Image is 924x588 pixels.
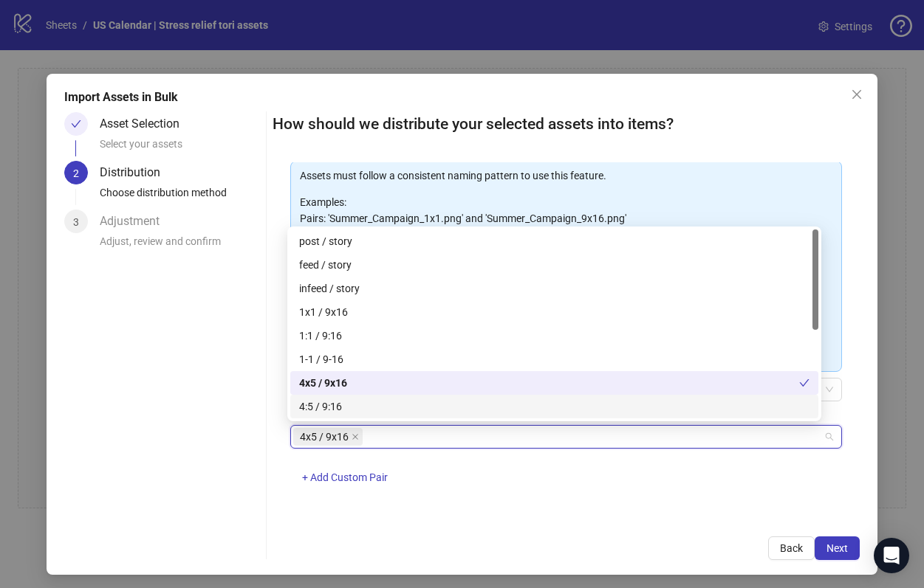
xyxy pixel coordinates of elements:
[874,538,909,573] div: Open Intercom Messenger
[300,194,833,243] p: Examples: Pairs: 'Summer_Campaign_1x1.png' and 'Summer_Campaign_9x16.png' Triples: 'Summer_Campai...
[299,328,810,344] div: 1:1 / 9:16
[290,371,818,395] div: 4x5 / 9x16
[100,161,172,184] div: Distribution
[299,304,810,320] div: 1x1 / 9x16
[64,89,860,106] div: Import Assets in Bulk
[768,536,815,560] button: Back
[299,398,810,415] div: 4:5 / 9:16
[815,536,860,560] button: Next
[299,280,810,297] div: infeed / story
[293,428,363,446] span: 4x5 / 9x16
[827,542,848,554] span: Next
[299,233,810,249] div: post / story
[300,167,833,184] p: Assets must follow a consistent naming pattern to use this feature.
[290,395,818,418] div: 4:5 / 9:16
[273,112,860,136] h2: How should we distribute your selected assets into items?
[73,167,79,179] span: 2
[290,324,818,347] div: 1:1 / 9:16
[100,233,260,258] div: Adjust, review and confirm
[290,347,818,371] div: 1-1 / 9-16
[290,466,400,490] button: + Add Custom Pair
[100,112,191,136] div: Asset Selection
[71,119,81,129] span: check
[290,229,818,253] div: post / story
[300,429,349,445] span: 4x5 / 9x16
[845,83,869,106] button: Close
[100,210,171,233] div: Adjustment
[352,433,359,440] span: close
[290,300,818,324] div: 1x1 / 9x16
[851,89,863,100] span: close
[290,277,818,300] div: infeed / story
[100,136,260,161] div: Select your assets
[290,253,818,277] div: feed / story
[299,375,799,391] div: 4x5 / 9x16
[799,378,810,388] span: check
[73,216,79,228] span: 3
[780,542,803,554] span: Back
[299,351,810,367] div: 1-1 / 9-16
[299,257,810,273] div: feed / story
[100,184,260,210] div: Choose distribution method
[302,471,388,483] span: + Add Custom Pair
